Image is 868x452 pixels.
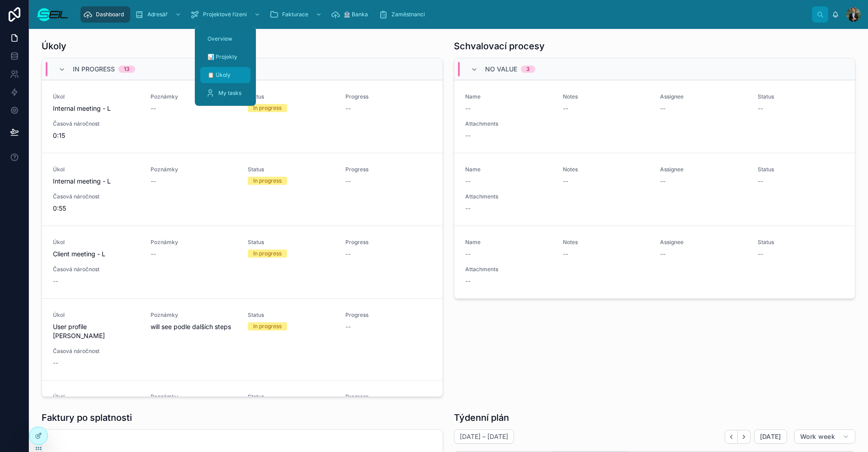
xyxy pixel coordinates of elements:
span: 0:15 [53,131,140,140]
span: -- [660,250,665,259]
span: -- [151,177,156,186]
span: -- [465,250,471,259]
span: Status [248,93,335,100]
button: Back [725,430,738,444]
h1: Schvalovací procesy [454,40,545,52]
span: Progress [345,166,432,173]
span: Status [758,166,844,173]
span: Assignee [660,166,747,173]
span: Poznámky [151,239,237,246]
div: 13 [124,66,130,73]
div: 3 [526,66,530,73]
a: My tasks [200,85,250,101]
span: -- [563,250,568,259]
a: ÚkolInternal meeting - LPoznámky--StatusIn progressProgress--Časová náročnost0:15 [42,80,443,153]
div: In progress [253,250,282,258]
button: Work week [794,429,855,444]
span: -- [563,104,568,113]
span: Notes [563,239,650,246]
a: Dashboard [80,6,130,23]
button: [DATE] [754,429,787,444]
span: Fakturace [282,11,308,18]
span: -- [758,104,763,113]
span: Poznámky [151,311,237,319]
span: Status [248,311,335,319]
h2: [DATE] – [DATE] [460,432,508,441]
a: 📋 Úkoly [200,67,250,83]
span: Adresář [147,11,168,18]
span: -- [465,177,471,186]
span: Name [465,166,552,173]
span: Notes [563,93,650,100]
span: Úkol [53,93,140,100]
span: Zaměstnanci [392,11,425,18]
span: Attachments [465,193,552,200]
span: Úkol [53,311,140,319]
span: Poznámky [151,393,237,400]
span: Časová náročnost [53,266,140,273]
span: Status [758,239,844,246]
span: -- [465,204,471,213]
span: Status [248,166,335,173]
span: Internal meeting - L [53,177,140,186]
span: Časová náročnost [53,120,140,127]
a: ÚkolClient meeting - LPoznámky--StatusIn progressProgress--Časová náročnost-- [42,226,443,298]
span: Progress [345,93,432,100]
span: Assignee [660,239,747,246]
span: -- [563,177,568,186]
span: -- [465,131,471,140]
a: Adresář [132,6,186,23]
div: In progress [253,104,282,112]
span: Progress [345,239,432,246]
span: -- [345,250,351,259]
span: Úkol [53,239,140,246]
span: Časová náročnost [53,193,140,200]
div: scrollable content [76,5,812,24]
span: -- [465,104,471,113]
span: 📋 Úkoly [208,71,231,79]
span: Overview [208,35,232,42]
span: will see podle dalších steps [151,322,237,331]
button: Next [738,430,750,444]
span: Úkol [53,393,140,400]
span: Name [465,93,552,100]
span: -- [53,358,58,367]
span: No value [485,65,517,74]
span: 🏦 Banka [344,11,368,18]
span: Dashboard [96,11,124,18]
span: User profile [PERSON_NAME] [53,322,140,340]
a: 🏦 Banka [328,6,374,23]
a: ÚkolUser profile [PERSON_NAME]Poznámkywill see podle dalších stepsStatusIn progressProgress--Časo... [42,298,443,380]
span: My tasks [218,89,241,97]
span: -- [660,104,665,113]
span: Časová náročnost [53,348,140,355]
div: In progress [253,177,282,185]
a: 📊 Projekty [200,49,250,65]
span: Assignee [660,93,747,100]
span: 📊 Projekty [208,53,237,61]
span: Client meeting - L [53,250,140,259]
span: -- [345,104,351,113]
span: Úkol [53,166,140,173]
span: Attachments [465,120,552,127]
span: Status [248,239,335,246]
span: Poznámky [151,166,237,173]
a: Overview [200,31,250,47]
span: -- [758,250,763,259]
span: Progress [345,311,432,319]
span: -- [151,104,156,113]
span: [DATE] [760,433,781,441]
img: App logo [36,7,69,22]
span: Status [248,393,335,400]
span: Name [465,239,552,246]
span: Notes [563,166,650,173]
a: Projektové řízení [188,6,265,23]
span: Work week [800,433,835,441]
span: -- [660,177,665,186]
a: ÚkolInternal meeting - LPoznámky--StatusIn progressProgress--Časová náročnost0:55 [42,153,443,226]
span: In progress [73,65,115,74]
span: -- [758,177,763,186]
span: Projektové řízení [203,11,247,18]
span: -- [345,322,351,331]
span: Status [758,93,844,100]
